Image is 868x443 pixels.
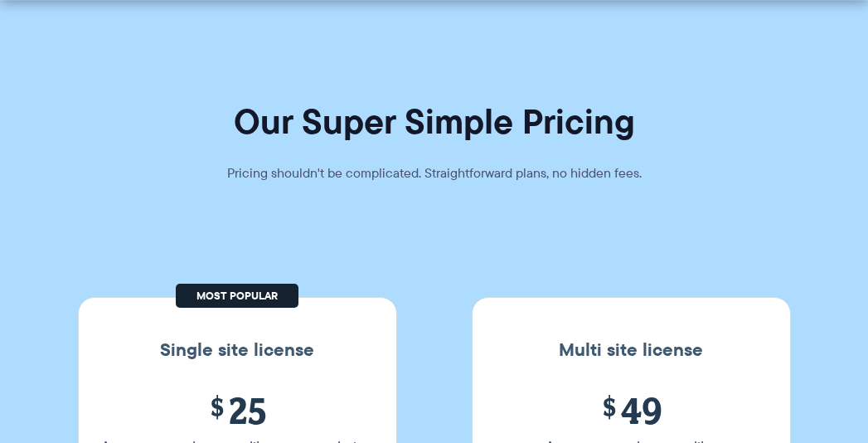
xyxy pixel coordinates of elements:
[489,390,773,431] span: 49
[95,390,380,431] span: 25
[95,339,380,361] h3: Single site license
[12,100,856,144] h1: Our Super Simple Pricing
[186,164,683,183] p: Pricing shouldn't be complicated. Straightforward plans, no hidden fees.
[489,339,773,361] h3: Multi site license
